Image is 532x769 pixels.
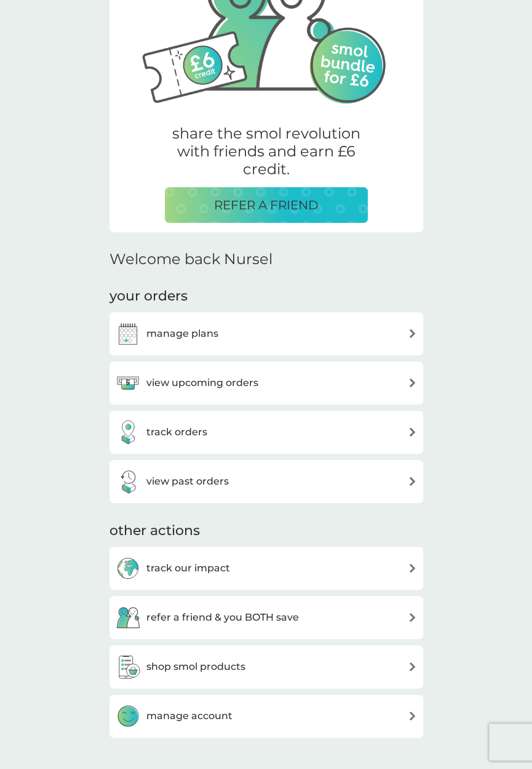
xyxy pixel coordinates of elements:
[146,708,232,724] h3: manage account
[146,610,299,626] h3: refer a friend & you BOTH save
[408,662,417,671] img: arrow right
[408,711,417,720] img: arrow right
[408,563,417,573] img: arrow right
[146,375,258,391] h3: view upcoming orders
[408,427,417,437] img: arrow right
[214,195,319,215] p: REFER A FRIEND
[165,187,368,223] button: REFER A FRIEND
[408,477,417,486] img: arrow right
[146,473,229,489] h3: view past orders
[408,329,417,338] img: arrow right
[165,125,368,178] p: share the smol revolution with friends and earn £6 credit.
[109,287,188,306] h3: your orders
[146,659,245,675] h3: shop smol products
[109,521,200,541] h3: other actions
[146,326,218,342] h3: manage plans
[146,424,207,440] h3: track orders
[109,251,272,268] h2: Welcome back Nursel
[408,613,417,622] img: arrow right
[408,378,417,387] img: arrow right
[146,560,230,576] h3: track our impact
